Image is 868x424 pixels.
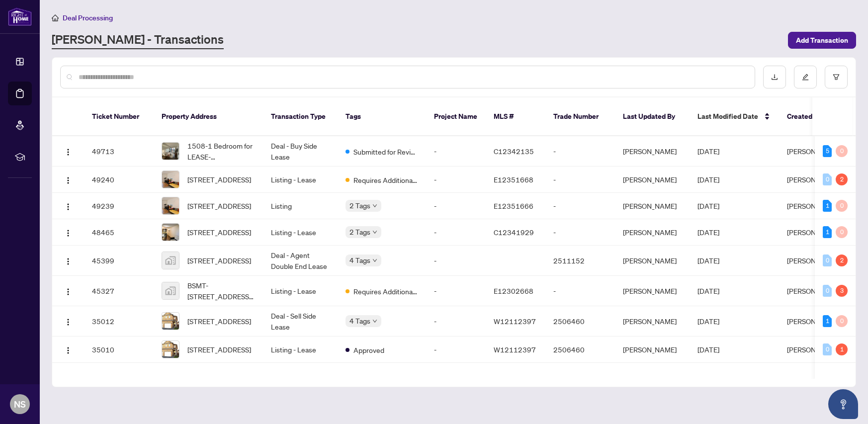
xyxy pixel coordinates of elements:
[349,254,370,266] span: 4 Tags
[615,337,690,363] td: [PERSON_NAME]
[771,74,778,81] span: download
[426,219,486,246] td: -
[823,200,832,212] div: 1
[697,147,719,156] span: [DATE]
[823,145,832,157] div: 5
[494,147,534,156] span: C12342135
[349,315,370,327] span: 4 Tags
[836,226,848,238] div: 0
[353,286,418,297] span: Requires Additional Docs
[545,136,615,167] td: -
[426,276,486,306] td: -
[615,246,690,276] td: [PERSON_NAME]
[263,219,338,246] td: Listing - Lease
[823,343,832,355] div: 0
[836,145,848,157] div: 0
[263,276,338,306] td: Listing - Lease
[794,66,817,88] button: edit
[426,246,486,276] td: -
[828,389,858,419] button: Open asap
[60,313,76,329] button: Logo
[825,66,848,88] button: filter
[64,257,72,265] img: Logo
[64,148,72,156] img: Logo
[426,337,486,363] td: -
[787,147,841,156] span: [PERSON_NAME]
[63,13,113,22] span: Deal Processing
[84,136,154,167] td: 49713
[494,286,533,295] span: E12302668
[615,136,690,167] td: [PERSON_NAME]
[545,306,615,337] td: 2506460
[263,306,338,337] td: Deal - Sell Side Lease
[833,74,840,81] span: filter
[187,227,251,238] span: [STREET_ADDRESS]
[338,97,426,136] th: Tags
[60,171,76,187] button: Logo
[64,288,72,296] img: Logo
[494,175,533,184] span: E12351668
[690,97,779,136] th: Last Modified Date
[787,317,841,326] span: [PERSON_NAME]
[187,174,251,185] span: [STREET_ADDRESS]
[60,253,76,268] button: Logo
[615,97,690,136] th: Last Updated By
[84,97,154,136] th: Ticket Number
[84,193,154,219] td: 49239
[787,175,841,184] span: [PERSON_NAME]
[615,306,690,337] td: [PERSON_NAME]
[64,346,72,354] img: Logo
[426,193,486,219] td: -
[14,397,26,411] span: NS
[787,201,841,210] span: [PERSON_NAME]
[615,193,690,219] td: [PERSON_NAME]
[187,200,251,211] span: [STREET_ADDRESS]
[263,246,338,276] td: Deal - Agent Double End Lease
[52,31,224,49] a: [PERSON_NAME] - Transactions
[836,254,848,266] div: 2
[263,337,338,363] td: Listing - Lease
[615,276,690,306] td: [PERSON_NAME]
[494,228,534,237] span: C12341929
[836,343,848,355] div: 1
[349,200,370,211] span: 2 Tags
[263,167,338,193] td: Listing - Lease
[187,280,255,302] span: BSMT-[STREET_ADDRESS][PERSON_NAME][PERSON_NAME]
[162,282,179,299] img: thumbnail-img
[426,136,486,167] td: -
[84,306,154,337] td: 35012
[60,198,76,214] button: Logo
[697,345,719,354] span: [DATE]
[64,176,72,184] img: Logo
[494,317,536,326] span: W12112397
[64,318,72,326] img: Logo
[486,97,545,136] th: MLS #
[263,136,338,167] td: Deal - Buy Side Lease
[545,246,615,276] td: 2511152
[426,167,486,193] td: -
[52,14,59,21] span: home
[545,193,615,219] td: -
[187,344,251,355] span: [STREET_ADDRESS]
[763,66,786,88] button: download
[787,345,841,354] span: [PERSON_NAME]
[84,167,154,193] td: 49240
[545,337,615,363] td: 2506460
[162,143,179,160] img: thumbnail-img
[372,258,377,263] span: down
[615,167,690,193] td: [PERSON_NAME]
[787,256,841,265] span: [PERSON_NAME]
[697,228,719,237] span: [DATE]
[836,173,848,185] div: 2
[697,111,758,122] span: Last Modified Date
[545,167,615,193] td: -
[8,7,32,26] img: logo
[187,316,251,327] span: [STREET_ADDRESS]
[353,344,384,355] span: Approved
[823,285,832,297] div: 0
[545,97,615,136] th: Trade Number
[60,341,76,357] button: Logo
[187,255,251,266] span: [STREET_ADDRESS]
[545,219,615,246] td: -
[64,229,72,237] img: Logo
